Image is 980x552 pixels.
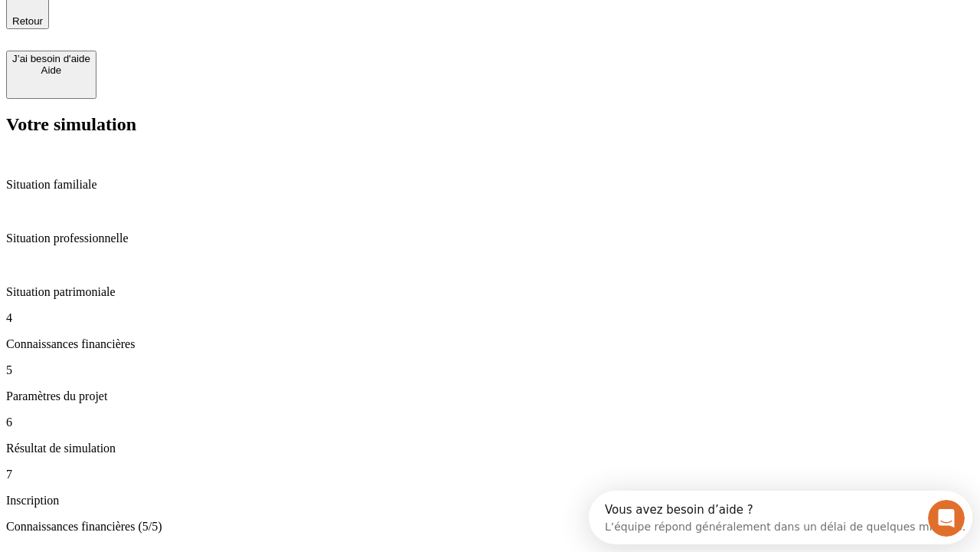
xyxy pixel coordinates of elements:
p: 5 [6,363,974,377]
p: 4 [6,311,974,325]
iframe: Intercom live chat discovery launcher [589,491,972,544]
p: Connaissances financières (5/5) [6,520,974,534]
button: J’ai besoin d'aideAide [6,51,96,99]
p: Résultat de simulation [6,442,974,455]
div: Aide [12,64,90,76]
p: Connaissances financières [6,337,974,351]
div: Vous avez besoin d’aide ? [16,13,377,25]
span: Retour [12,15,43,27]
div: L’équipe répond généralement dans un délai de quelques minutes. [16,25,377,41]
p: Situation professionnelle [6,232,974,245]
p: Situation patrimoniale [6,285,974,299]
p: 7 [6,468,974,481]
p: Situation familiale [6,178,974,192]
p: 6 [6,416,974,429]
div: Ouvrir le Messenger Intercom [6,6,422,48]
div: J’ai besoin d'aide [12,53,90,64]
p: Inscription [6,494,974,508]
iframe: Intercom live chat [928,500,965,537]
p: Paramètres du projet [6,389,974,403]
h2: Votre simulation [6,114,974,135]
